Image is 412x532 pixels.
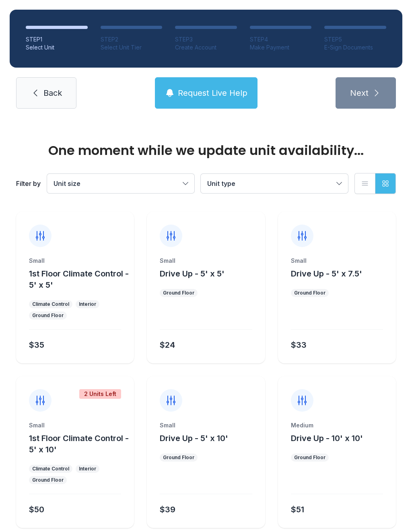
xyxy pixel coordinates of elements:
div: Small [29,421,121,429]
div: STEP 1 [26,35,88,43]
div: Filter by [16,179,41,188]
div: Small [291,257,383,265]
div: One moment while we update unit availability... [16,144,396,157]
div: Ground Floor [32,312,64,319]
div: Make Payment [250,43,312,52]
button: Drive Up - 5' x 10' [160,433,228,444]
div: STEP 3 [175,35,237,43]
button: Drive Up - 5' x 5' [160,268,225,279]
div: Small [160,257,252,265]
div: STEP 4 [250,35,312,43]
div: Create Account [175,43,237,52]
button: Drive Up - 10' x 10' [291,433,363,444]
span: 1st Floor Climate Control - 5' x 10' [29,433,129,454]
div: Select Unit Tier [101,43,163,52]
span: Drive Up - 10' x 10' [291,433,363,443]
div: $24 [160,339,175,351]
span: 1st Floor Climate Control - 5' x 5' [29,269,129,290]
button: 1st Floor Climate Control - 5' x 5' [29,268,131,291]
div: Medium [291,421,383,429]
div: Climate Control [32,466,69,472]
div: Ground Floor [32,477,64,483]
div: Ground Floor [163,290,194,296]
div: Interior [79,466,96,472]
div: $33 [291,339,307,351]
div: Interior [79,301,96,307]
span: Drive Up - 5' x 7.5' [291,269,362,278]
button: Unit size [47,174,194,193]
div: Ground Floor [294,454,325,461]
div: Select Unit [26,43,88,52]
span: Back [43,87,62,99]
div: $35 [29,339,44,351]
span: Unit type [207,179,235,188]
div: E-Sign Documents [324,43,386,52]
div: Ground Floor [163,454,194,461]
span: Next [350,87,369,99]
button: Unit type [201,174,348,193]
div: Small [29,257,121,265]
div: $51 [291,504,304,515]
div: Small [160,421,252,429]
span: Drive Up - 5' x 10' [160,433,228,443]
div: STEP 5 [324,35,386,43]
button: Drive Up - 5' x 7.5' [291,268,362,279]
div: Climate Control [32,301,69,307]
div: Ground Floor [294,290,325,296]
div: STEP 2 [101,35,163,43]
div: $50 [29,504,44,515]
span: Request Live Help [178,87,247,99]
span: Drive Up - 5' x 5' [160,269,225,278]
span: Unit size [54,179,80,188]
button: 1st Floor Climate Control - 5' x 10' [29,433,131,455]
div: $39 [160,504,175,515]
div: 2 Units Left [79,389,121,399]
